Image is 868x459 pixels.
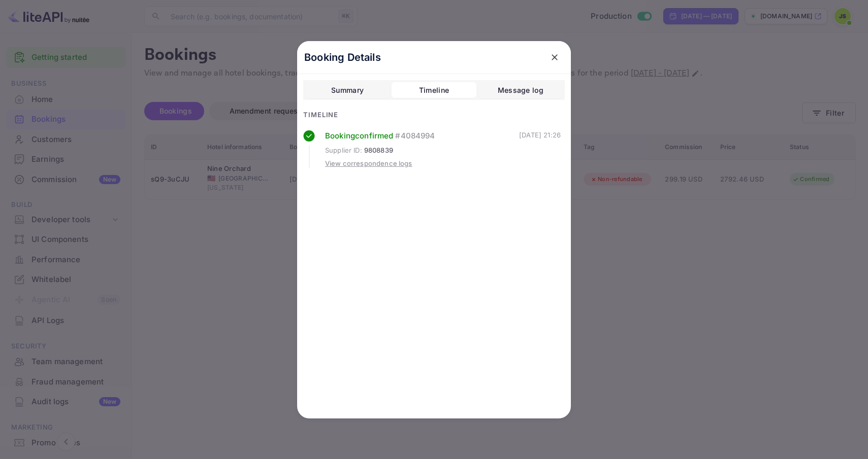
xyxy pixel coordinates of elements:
button: close [545,48,564,66]
div: Message log [498,84,543,96]
div: Timeline [419,84,449,96]
span: 9808839 [364,146,393,156]
p: Booking Details [304,50,381,65]
button: Timeline [392,82,476,98]
button: Message log [478,82,563,98]
div: Timeline [303,110,565,120]
div: [DATE] 21:26 [519,130,561,169]
div: Summary [331,84,364,96]
button: Summary [305,82,390,98]
span: Supplier ID : [325,146,362,156]
div: Booking confirmed [325,130,519,142]
div: View correspondence logs [325,159,412,169]
span: # 4084994 [395,130,435,142]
